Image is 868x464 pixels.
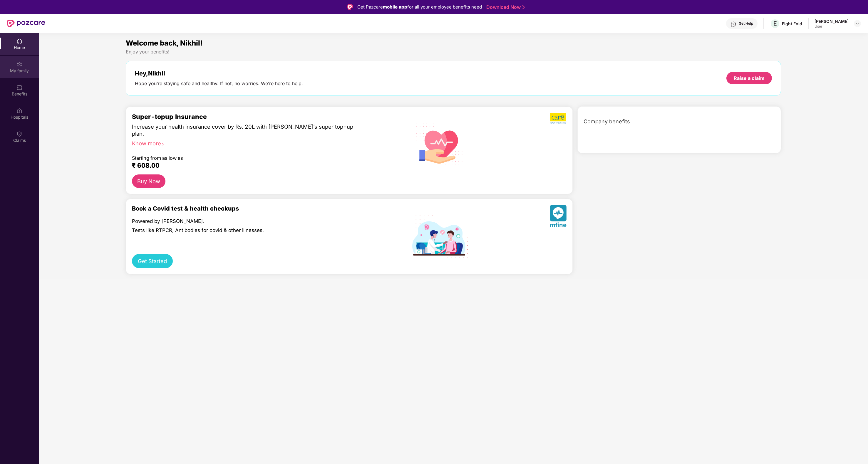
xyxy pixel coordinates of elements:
[16,61,22,67] img: svg+xml;base64,PHN2ZyB3aWR0aD0iMjAiIGhlaWdodD0iMjAiIHZpZXdCb3g9IjAgMCAyMCAyMCIgZmlsbD0ibm9uZSIgeG...
[135,80,303,87] div: Hope you’re staying safe and healthy. If not, no worries. We’re here to help.
[132,254,173,268] button: Get Started
[132,140,382,144] div: Know more
[16,131,22,137] img: svg+xml;base64,PHN2ZyBpZD0iQ2xhaW0iIHhtbG5zPSJodHRwOi8vd3d3LnczLm9yZy8yMDAwL3N2ZyIgd2lkdGg9IjIwIi...
[383,4,407,10] strong: mobile app
[132,205,386,212] div: Book a Covid test & health checkups
[855,21,860,26] img: svg+xml;base64,PHN2ZyBpZD0iRHJvcGRvd24tMzJ4MzIiIHhtbG5zPSJodHRwOi8vd3d3LnczLm9yZy8yMDAwL3N2ZyIgd2...
[522,4,525,10] img: Stroke
[412,215,468,258] img: svg+xml;base64,PHN2ZyB4bWxucz0iaHR0cDovL3d3dy53My5vcmcvMjAwMC9zdmciIHdpZHRoPSIxOTIiIGhlaWdodD0iMT...
[132,218,360,224] div: Powered by [PERSON_NAME].
[347,4,353,10] img: Logo
[486,4,523,10] a: Download Now
[773,20,777,27] span: E
[161,143,164,146] span: right
[16,38,22,44] img: svg+xml;base64,PHN2ZyBpZD0iSG9tZSIgeG1sbnM9Imh0dHA6Ly93d3cudzMub3JnLzIwMDAvc3ZnIiB3aWR0aD0iMjAiIG...
[132,227,360,233] div: Tests like RTPCR, Antibodies for covid & other illnesses.
[815,19,849,24] div: [PERSON_NAME]
[126,49,781,55] div: Enjoy your benefits!
[16,85,22,90] img: svg+xml;base64,PHN2ZyBpZD0iQmVuZWZpdHMiIHhtbG5zPSJodHRwOi8vd3d3LnczLm9yZy8yMDAwL3N2ZyIgd2lkdGg9Ij...
[739,21,753,26] div: Get Help
[550,205,567,229] img: svg+xml;base64,PHN2ZyB4bWxucz0iaHR0cDovL3d3dy53My5vcmcvMjAwMC9zdmciIHhtbG5zOnhsaW5rPSJodHRwOi8vd3...
[132,155,361,159] div: Starting from as low as
[132,123,360,137] div: Increase your health insurance cover by Rs. 20L with [PERSON_NAME]’s super top-up plan.
[730,21,736,27] img: svg+xml;base64,PHN2ZyBpZD0iSGVscC0zMngzMiIgeG1sbnM9Imh0dHA6Ly93d3cudzMub3JnLzIwMDAvc3ZnIiB3aWR0aD...
[7,20,45,27] img: New Pazcare Logo
[815,24,849,29] div: User
[126,39,203,47] span: Welcome back, Nikhil!
[132,113,386,120] div: Super-topup Insurance
[132,174,166,188] button: Buy Now
[412,115,468,172] img: svg+xml;base64,PHN2ZyB4bWxucz0iaHR0cDovL3d3dy53My5vcmcvMjAwMC9zdmciIHhtbG5zOnhsaW5rPSJodHRwOi8vd3...
[584,117,630,126] span: Company benefits
[132,162,380,169] div: ₹ 608.00
[550,113,567,124] img: b5dec4f62d2307b9de63beb79f102df3.png
[357,4,482,11] div: Get Pazcare for all your employee benefits need
[782,21,802,26] div: Eight Fold
[135,70,303,77] div: Hey, Nikhil
[16,108,22,114] img: svg+xml;base64,PHN2ZyBpZD0iSG9zcGl0YWxzIiB4bWxucz0iaHR0cDovL3d3dy53My5vcmcvMjAwMC9zdmciIHdpZHRoPS...
[734,75,765,81] div: Raise a claim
